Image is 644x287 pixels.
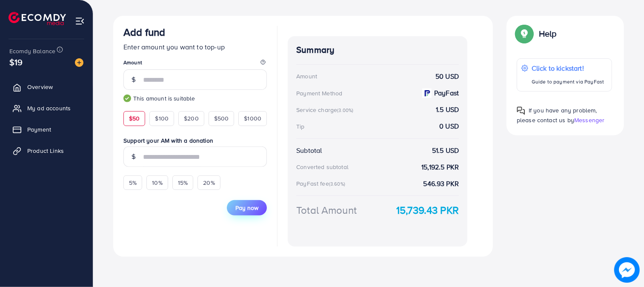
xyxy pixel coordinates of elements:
[435,72,459,81] strong: 50 USD
[27,104,71,112] span: My ad accounts
[129,178,137,187] span: 5%
[6,142,86,159] a: Product Links
[184,114,199,123] span: $200
[27,146,64,155] span: Product Links
[227,200,267,215] button: Pay now
[296,106,356,114] div: Service charge
[296,179,348,188] div: PayFast fee
[296,122,304,131] div: Tip
[296,163,349,171] div: Converted subtotal
[75,16,85,26] img: menu
[123,136,267,145] label: Support your AM with a donation
[6,121,86,138] a: Payment
[129,114,140,123] span: $50
[614,257,640,283] img: image
[6,100,86,117] a: My ad accounts
[329,181,345,187] small: (3.60%)
[296,89,342,98] div: Payment Method
[517,106,597,124] span: If you have any problem, please contact us by
[75,58,83,67] img: image
[296,146,322,155] div: Subtotal
[296,45,459,55] h4: Summary
[439,121,459,131] strong: 0 USD
[532,63,604,73] p: Click to kickstart!
[123,59,267,69] legend: Amount
[539,29,557,39] p: Help
[27,83,53,91] span: Overview
[517,26,532,41] img: Popup guide
[244,114,261,123] span: $1000
[421,162,459,172] strong: 15,192.5 PKR
[434,88,459,98] strong: PayFast
[123,42,267,52] p: Enter amount you want to top-up
[123,95,131,102] img: guide
[9,47,55,55] span: Ecomdy Balance
[6,78,86,95] a: Overview
[203,178,215,187] span: 20%
[27,125,51,134] span: Payment
[424,179,459,189] strong: 546.93 PKR
[436,105,459,115] strong: 1.5 USD
[422,89,432,98] img: payment
[517,106,525,115] img: Popup guide
[123,26,165,38] h3: Add fund
[532,77,604,87] p: Guide to payment via PayFast
[155,114,169,123] span: $100
[152,178,162,187] span: 10%
[432,146,459,155] strong: 51.5 USD
[235,204,258,212] span: Pay now
[296,72,317,80] div: Amount
[296,203,357,218] div: Total Amount
[123,94,267,103] small: This amount is suitable
[214,114,229,123] span: $500
[396,203,459,218] strong: 15,739.43 PKR
[9,12,66,25] img: logo
[574,116,604,124] span: Messenger
[9,56,23,68] span: $19
[178,178,188,187] span: 15%
[337,107,353,114] small: (3.00%)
